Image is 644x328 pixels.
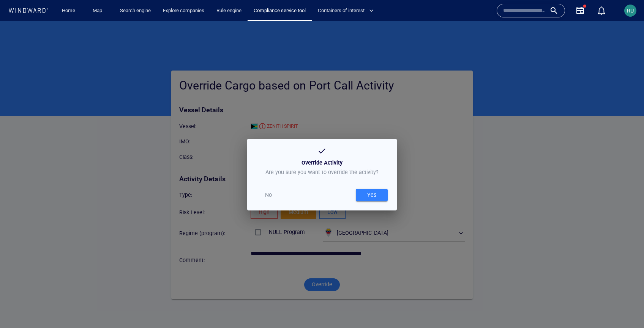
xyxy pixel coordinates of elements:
[612,294,638,322] iframe: Chat
[597,6,606,15] div: Notification center
[315,4,380,17] button: Containers of interest
[117,4,154,17] a: Search engine
[265,169,272,179] span: No
[356,168,388,180] button: Yes
[627,8,634,14] span: RU
[256,168,281,180] button: No
[265,146,379,155] p: Are you sure you want to override the activity?
[160,4,207,17] a: Explore companies
[251,4,309,17] a: Compliance service tool
[87,4,111,17] button: Map
[56,4,80,17] button: Home
[318,6,374,15] span: Containers of interest
[301,137,343,146] h6: Override Activity
[213,4,245,17] a: Rule engine
[623,3,638,18] button: RU
[90,4,108,17] a: Map
[366,168,378,180] div: Yes
[59,4,78,17] a: Home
